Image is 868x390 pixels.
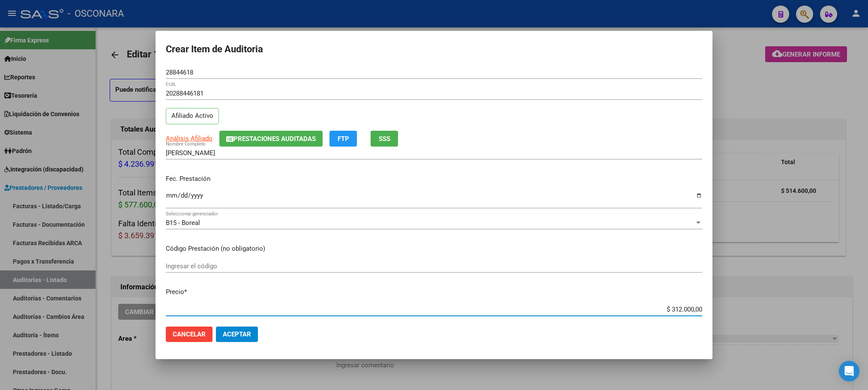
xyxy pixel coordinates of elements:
button: Aceptar [216,327,258,342]
span: Cancelar [173,330,206,338]
button: FTP [329,131,357,147]
p: Afiliado Activo [166,108,219,125]
p: Fec. Prestación [166,174,702,184]
button: SSS [371,131,398,147]
span: Aceptar [223,330,251,338]
span: SSS [379,135,390,143]
span: Análisis Afiliado [166,135,213,142]
button: Prestaciones Auditadas [219,131,323,147]
button: Cancelar [166,327,213,342]
span: FTP [338,135,349,143]
div: Open Intercom Messenger [839,361,859,381]
span: Prestaciones Auditadas [233,135,316,143]
span: B15 - Boreal [166,219,200,227]
p: Código Prestación (no obligatorio) [166,244,702,254]
p: Precio [166,287,702,297]
h2: Crear Item de Auditoria [166,41,702,57]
